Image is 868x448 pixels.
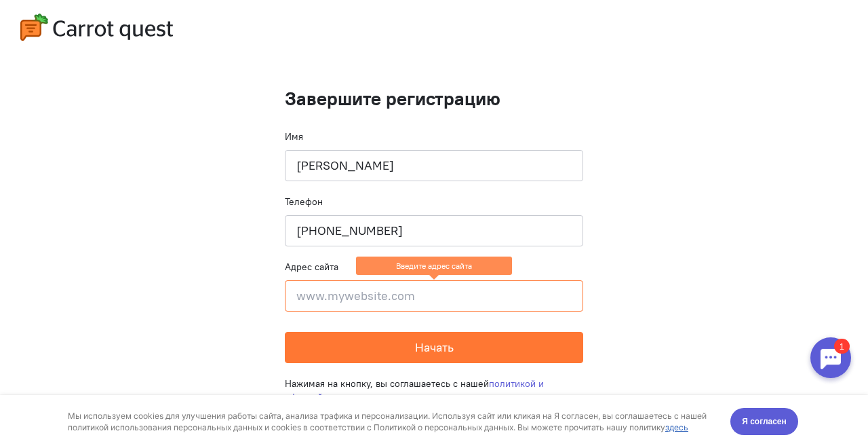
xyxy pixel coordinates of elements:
[285,260,338,274] label: Адрес сайта
[285,363,583,417] div: Нажимая на кнопку, вы соглашаетесь с нашей
[285,215,583,246] input: +79001110101
[415,339,454,355] span: Начать
[285,150,583,181] input: Ваше имя
[665,27,688,37] a: здесь
[285,130,303,143] label: Имя
[285,332,583,363] button: Начать
[730,13,798,40] button: Я согласен
[20,14,173,41] img: carrot-quest-logo.svg
[285,88,583,109] h1: Завершите регистрацию
[31,8,46,23] div: 1
[285,195,323,208] label: Телефон
[68,15,715,38] div: Мы используем cookies для улучшения работы сайта, анализа трафика и персонализации. Используя сай...
[742,20,787,33] span: Я согласен
[356,257,512,275] ng-message: Введите адрес сайта
[285,280,583,312] input: www.mywebsite.com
